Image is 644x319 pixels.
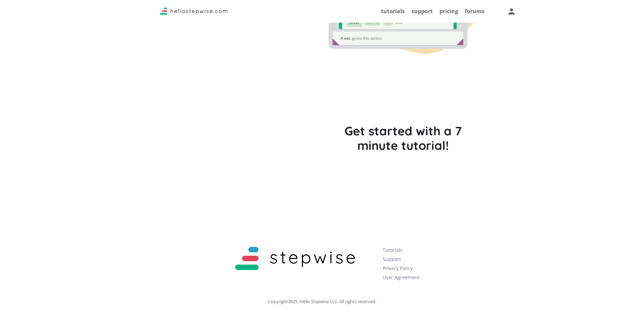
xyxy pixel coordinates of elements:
[383,265,413,271] a: Privacy Policy
[160,7,228,15] img: Logo
[383,247,403,253] a: Tutorials
[381,7,405,15] a: tutorials
[439,7,458,15] a: pricing
[160,9,228,17] a: Stepwise
[160,299,484,304] p: Copyright 2025 , Hello Stepwise LLC. All rights reserved.
[220,271,370,279] a: Stepwise
[411,7,433,15] a: support
[329,124,478,153] h2: Get started with a 7 minute tutorial!
[465,7,484,15] a: forums
[220,240,370,277] img: Logo
[383,256,401,262] a: Support
[383,274,420,281] a: User Agreement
